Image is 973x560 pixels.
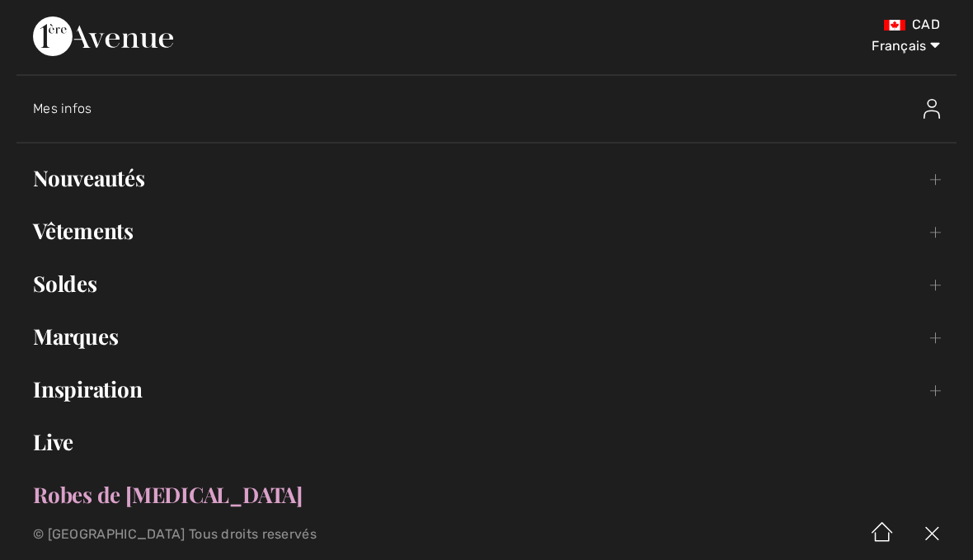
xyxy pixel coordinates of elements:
img: X [907,509,957,560]
span: Mes infos [33,101,92,116]
a: Live [16,424,957,460]
a: Vêtements [16,213,957,249]
a: Inspiration [16,371,957,407]
p: © [GEOGRAPHIC_DATA] Tous droits reservés [33,529,571,540]
a: Soldes [16,266,957,302]
a: Robes de [MEDICAL_DATA] [16,477,957,513]
img: Mes infos [924,99,940,119]
img: Accueil [858,509,907,560]
a: Marques [16,318,957,355]
a: Nouveautés [16,160,957,196]
div: CAD [572,16,940,33]
a: Mes infosMes infos [33,82,957,135]
img: 1ère Avenue [33,16,173,56]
